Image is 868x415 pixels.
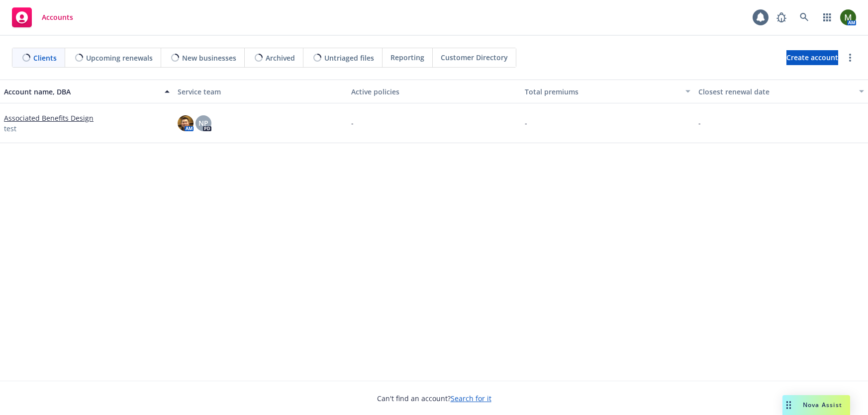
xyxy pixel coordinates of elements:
[33,53,57,63] span: Clients
[347,80,521,103] button: Active policies
[351,86,517,97] div: Active policies
[8,3,77,31] a: Accounts
[772,7,791,27] a: Report a Bug
[698,118,701,128] span: -
[324,53,374,63] span: Untriaged files
[86,53,153,63] span: Upcoming renewals
[794,7,814,27] a: Search
[525,118,527,128] span: -
[451,394,491,403] a: Search for it
[782,395,850,415] button: Nova Assist
[351,118,354,128] span: -
[817,7,837,27] a: Switch app
[441,52,508,63] span: Customer Directory
[525,86,679,97] div: Total premiums
[390,52,424,63] span: Reporting
[174,80,347,103] button: Service team
[266,53,295,63] span: Archived
[42,13,73,21] span: Accounts
[4,86,159,97] div: Account name, DBA
[521,80,694,103] button: Total premiums
[198,118,208,128] span: NP
[840,9,856,25] img: photo
[178,86,343,97] div: Service team
[4,113,94,123] a: Associated Benefits Design
[178,115,193,131] img: photo
[694,80,868,103] button: Closest renewal date
[377,393,491,404] span: Can't find an account?
[4,123,16,134] span: test
[182,53,236,63] span: New businesses
[782,395,795,415] div: Drag to move
[786,48,838,67] span: Create account
[786,50,838,65] a: Create account
[698,86,853,97] div: Closest renewal date
[844,52,856,64] a: more
[803,401,842,409] span: Nova Assist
